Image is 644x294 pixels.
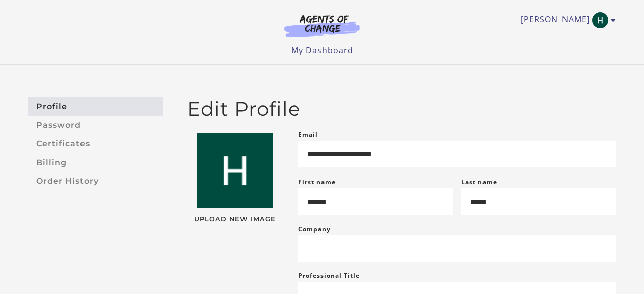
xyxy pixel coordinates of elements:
a: Order History [28,172,163,190]
label: Last name [461,178,497,186]
span: Upload New Image [187,216,282,223]
a: Toggle menu [521,12,611,28]
a: Profile [28,97,163,116]
h2: Edit Profile [187,97,616,121]
a: Certificates [28,135,163,153]
label: Professional Title [298,270,360,282]
img: Agents of Change Logo [274,14,370,37]
label: Company [298,223,331,235]
a: Password [28,116,163,134]
label: Email [298,129,318,141]
a: My Dashboard [291,45,353,56]
a: Billing [28,153,163,172]
label: First name [298,178,336,186]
